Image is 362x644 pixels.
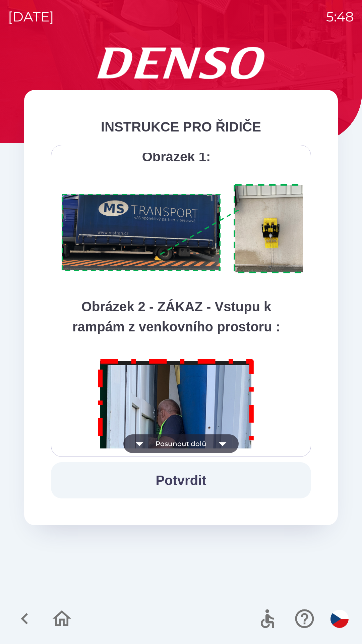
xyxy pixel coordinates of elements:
strong: Obrázek 1: [142,149,211,164]
button: Posunout dolů [123,434,239,453]
img: cs flag [330,610,349,628]
strong: Obrázek 2 - ZÁKAZ - Vstupu k rampám z venkovního prostoru : [72,299,280,334]
button: Potvrdit [51,462,311,498]
img: Logo [24,47,338,79]
div: INSTRUKCE PRO ŘIDIČE [51,117,311,137]
p: 5:48 [326,7,354,27]
img: A1ym8hFSA0ukAAAAAElFTkSuQmCC [59,180,319,278]
img: M8MNayrTL6gAAAABJRU5ErkJggg== [90,350,262,597]
p: [DATE] [8,7,54,27]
